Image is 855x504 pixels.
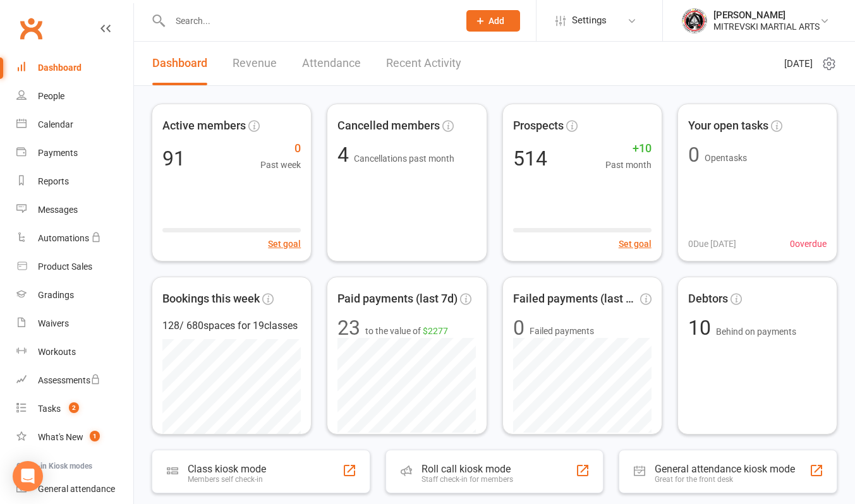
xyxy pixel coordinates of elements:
span: 4 [337,143,354,167]
span: Past week [260,158,301,172]
span: Failed payments [530,324,594,338]
button: Set goal [268,237,301,251]
a: Automations [16,224,133,253]
div: Messages [38,205,78,215]
div: Payments [38,148,78,158]
span: 0 [260,140,301,158]
div: Automations [38,233,89,243]
span: Active members [162,117,246,135]
div: People [38,91,64,101]
div: Roll call kiosk mode [421,463,513,475]
a: Workouts [16,338,133,366]
a: Recent Activity [386,42,461,85]
a: Waivers [16,309,133,338]
div: Gradings [38,290,74,300]
a: Product Sales [16,253,133,281]
a: Attendance [302,42,361,85]
a: Revenue [233,42,277,85]
div: 0 [513,318,525,338]
div: What's New [38,432,83,442]
span: Bookings this week [162,290,260,308]
button: Set goal [619,237,652,251]
a: Calendar [16,111,133,139]
div: Waivers [38,318,69,328]
span: 10 [688,316,716,340]
div: 128 / 680 spaces for 19 classes [162,318,301,334]
div: [PERSON_NAME] [713,9,820,21]
span: Behind on payments [716,327,796,337]
button: Add [466,10,520,32]
div: 23 [337,318,360,338]
a: Gradings [16,281,133,309]
span: Past month [605,158,652,172]
div: Dashboard [38,63,82,73]
a: Dashboard [16,54,133,82]
div: Workouts [38,347,76,357]
span: Your open tasks [688,117,768,135]
div: MITREVSKI MARTIAL ARTS [713,21,820,32]
a: Payments [16,139,133,167]
a: What's New1 [16,423,133,452]
div: Calendar [38,119,73,129]
div: Staff check-in for members [421,475,513,484]
span: +10 [605,140,652,158]
span: Failed payments (last 30d) [513,290,638,308]
a: Reports [16,167,133,196]
a: Messages [16,196,133,224]
input: Search... [166,12,450,30]
span: Open tasks [705,153,747,163]
span: [DATE] [784,56,813,71]
div: Open Intercom Messenger [13,461,43,491]
a: General attendance kiosk mode [16,475,133,503]
a: Assessments [16,366,133,395]
div: 0 [688,145,700,165]
div: 91 [162,148,185,169]
span: Cancellations past month [354,153,454,164]
span: Settings [572,6,607,35]
span: Add [488,16,504,26]
img: thumb_image1560256005.png [682,8,707,33]
div: Assessments [38,375,100,385]
span: Cancelled members [337,117,440,135]
span: to the value of [365,324,448,338]
span: 0 overdue [790,237,827,251]
div: Reports [38,176,69,186]
a: Clubworx [15,13,47,44]
div: Class kiosk mode [188,463,266,475]
span: Paid payments (last 7d) [337,290,458,308]
div: General attendance kiosk mode [655,463,795,475]
span: $2277 [423,326,448,336]
span: 0 Due [DATE] [688,237,736,251]
a: Dashboard [152,42,207,85]
span: 2 [69,402,79,413]
div: Product Sales [38,261,92,272]
div: 514 [513,148,547,169]
span: Debtors [688,290,728,308]
span: Prospects [513,117,564,135]
span: 1 [90,431,100,441]
a: Tasks 2 [16,395,133,423]
div: Great for the front desk [655,475,795,484]
div: Members self check-in [188,475,266,484]
div: Tasks [38,404,61,414]
a: People [16,82,133,111]
div: General attendance [38,484,115,494]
